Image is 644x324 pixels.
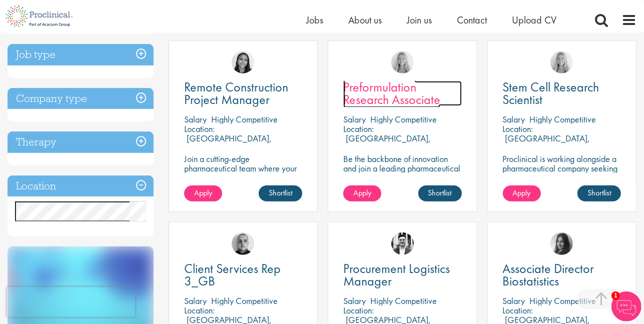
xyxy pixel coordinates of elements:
[184,78,288,108] span: Remote Construction Project Manager
[343,295,366,306] span: Salary
[503,262,621,287] a: Associate Director Biostatistics
[503,185,541,201] a: Apply
[503,260,594,289] span: Associate Director Biostatistics
[8,88,154,109] h3: Company type
[343,304,374,316] span: Location:
[503,154,621,192] p: Proclinical is working alongside a pharmaceutical company seeking a Stem Cell Research Scientist ...
[611,291,620,300] span: 1
[184,123,215,134] span: Location:
[550,51,573,73] img: Shannon Briggs
[512,13,556,26] a: Upload CV
[391,51,414,73] img: Shannon Briggs
[503,81,621,106] a: Stem Cell Research Scientist
[407,13,432,26] a: Join us
[184,81,302,106] a: Remote Construction Project Manager
[577,185,621,201] a: Shortlist
[370,295,437,306] p: Highly Competitive
[391,232,414,255] img: Edward Little
[550,232,573,255] img: Heidi Hennigan
[343,132,431,153] p: [GEOGRAPHIC_DATA], [GEOGRAPHIC_DATA]
[503,295,525,306] span: Salary
[184,154,302,201] p: Join a cutting-edge pharmaceutical team where your precision and passion for quality will help sh...
[211,295,278,306] p: Highly Competitive
[503,123,533,134] span: Location:
[259,185,302,201] a: Shortlist
[513,187,531,198] span: Apply
[7,287,135,317] iframe: reCAPTCHA
[343,113,366,125] span: Salary
[418,185,462,201] a: Shortlist
[503,304,533,316] span: Location:
[184,304,215,316] span: Location:
[343,81,461,106] a: Preformulation Research Associate
[184,185,222,201] a: Apply
[211,113,278,125] p: Highly Competitive
[8,44,154,65] h3: Job type
[343,260,450,289] span: Procurement Logistics Manager
[343,262,461,287] a: Procurement Logistics Manager
[343,185,381,201] a: Apply
[503,113,525,125] span: Salary
[184,132,272,153] p: [GEOGRAPHIC_DATA], [GEOGRAPHIC_DATA]
[184,260,281,289] span: Client Services Rep 3_GB
[232,232,254,255] img: Harry Budge
[343,154,461,192] p: Be the backbone of innovation and join a leading pharmaceutical company to help keep life-changin...
[530,113,596,125] p: Highly Competitive
[184,113,207,125] span: Salary
[503,132,590,153] p: [GEOGRAPHIC_DATA], [GEOGRAPHIC_DATA]
[343,123,374,134] span: Location:
[194,187,212,198] span: Apply
[306,13,323,26] a: Jobs
[232,51,254,73] img: Eloise Coly
[457,13,487,26] a: Contact
[184,262,302,287] a: Client Services Rep 3_GB
[343,78,440,108] span: Preformulation Research Associate
[503,78,599,108] span: Stem Cell Research Scientist
[353,187,371,198] span: Apply
[611,291,641,321] img: Chatbot
[348,13,382,26] a: About us
[8,175,154,197] h3: Location
[370,113,437,125] p: Highly Competitive
[184,295,207,306] span: Salary
[8,131,154,153] h3: Therapy
[530,295,596,306] p: Highly Competitive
